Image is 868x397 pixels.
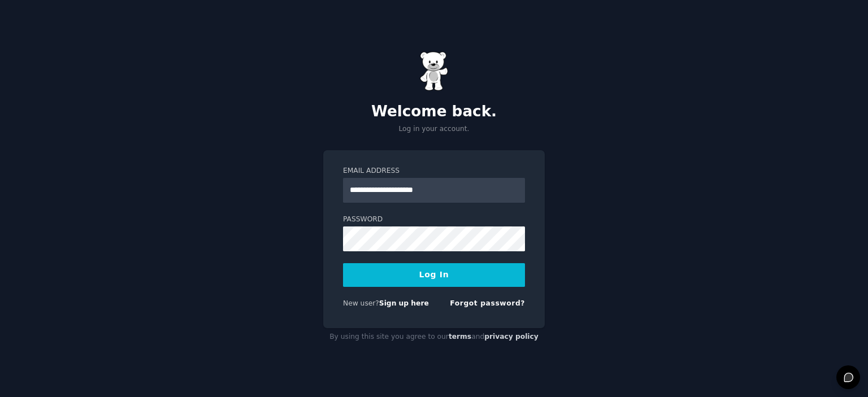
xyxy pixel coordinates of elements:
img: Gummy Bear [420,51,448,91]
label: Email Address [343,166,525,176]
a: terms [449,333,471,341]
a: Sign up here [379,299,429,307]
span: New user? [343,299,379,307]
a: Forgot password? [450,299,525,307]
label: Password [343,215,525,225]
a: privacy policy [484,333,539,341]
div: By using this site you agree to our and [323,328,545,346]
p: Log in your account. [323,124,545,134]
button: Log In [343,263,525,287]
h2: Welcome back. [323,103,545,121]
